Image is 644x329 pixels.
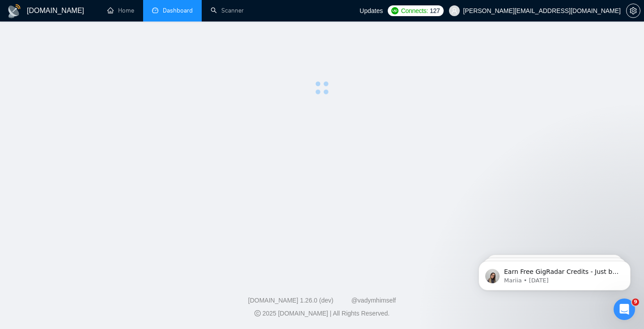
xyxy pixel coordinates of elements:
span: 9 [632,299,639,306]
button: setting [626,4,640,18]
iframe: Intercom live chat [614,299,635,320]
iframe: Intercom notifications message [465,242,644,305]
a: @vadymhimself [351,297,396,304]
span: Dashboard [163,7,193,14]
img: upwork-logo.png [391,7,398,14]
a: [DOMAIN_NAME] 1.26.0 (dev) [248,297,334,304]
span: 127 [430,6,440,16]
span: Connects: [401,6,428,16]
a: setting [626,7,640,14]
a: homeHome [107,7,134,14]
span: Updates [360,7,383,14]
span: user [451,8,458,14]
span: setting [627,7,640,14]
span: dashboard [152,7,158,13]
div: 2025 [DOMAIN_NAME] | All Rights Reserved. [7,309,637,318]
a: searchScanner [211,7,244,14]
img: logo [7,4,21,18]
span: copyright [254,310,261,316]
